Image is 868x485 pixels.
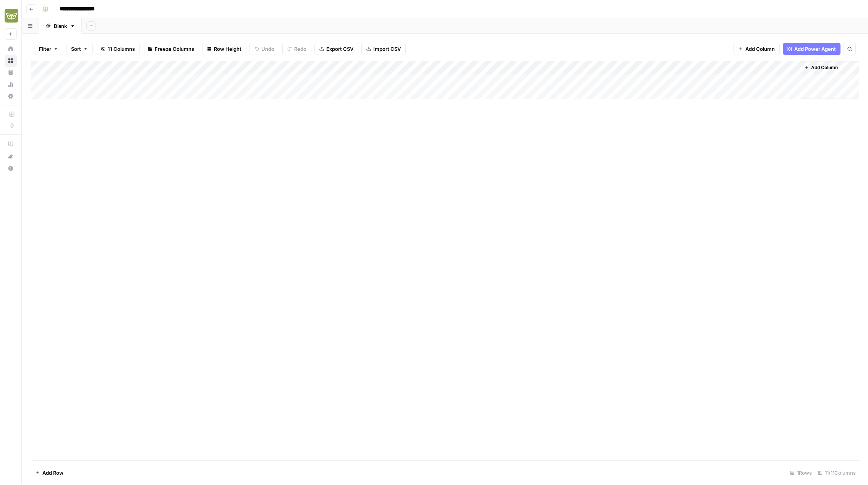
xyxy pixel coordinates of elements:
span: Filter [39,45,51,53]
img: Evergreen Media Logo [5,9,18,23]
button: Add Column [801,63,841,73]
button: Add Row [31,467,68,479]
button: Redo [282,43,311,55]
button: Workspace: Evergreen Media [5,6,17,25]
span: Redo [294,45,306,53]
span: Add Power Agent [794,45,836,53]
a: Blank [39,18,82,34]
div: 1 Rows [787,467,815,479]
span: Import CSV [373,45,401,53]
button: Help + Support [5,162,17,175]
a: Usage [5,78,17,91]
span: Row Height [214,45,241,53]
span: Export CSV [326,45,353,53]
button: Undo [249,43,279,55]
button: Import CSV [361,43,406,55]
span: Freeze Columns [155,45,194,53]
a: Your Data [5,66,17,79]
button: Filter [34,43,63,55]
div: Blank [54,22,67,30]
div: What's new? [5,150,16,162]
button: Add Power Agent [783,43,840,55]
a: Home [5,43,17,55]
span: Add Row [42,469,63,477]
button: Row Height [202,43,246,55]
button: Export CSV [314,43,358,55]
span: Add Column [811,64,838,71]
span: Sort [71,45,81,53]
button: Freeze Columns [143,43,199,55]
button: Sort [66,43,93,55]
span: Undo [261,45,274,53]
span: Add Column [745,45,775,53]
span: 11 Columns [108,45,135,53]
button: 11 Columns [96,43,140,55]
button: What's new? [5,150,17,162]
button: Add Column [734,43,780,55]
a: Settings [5,90,17,102]
div: 11/11 Columns [815,467,859,479]
a: AirOps Academy [5,138,17,150]
a: Browse [5,55,17,67]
